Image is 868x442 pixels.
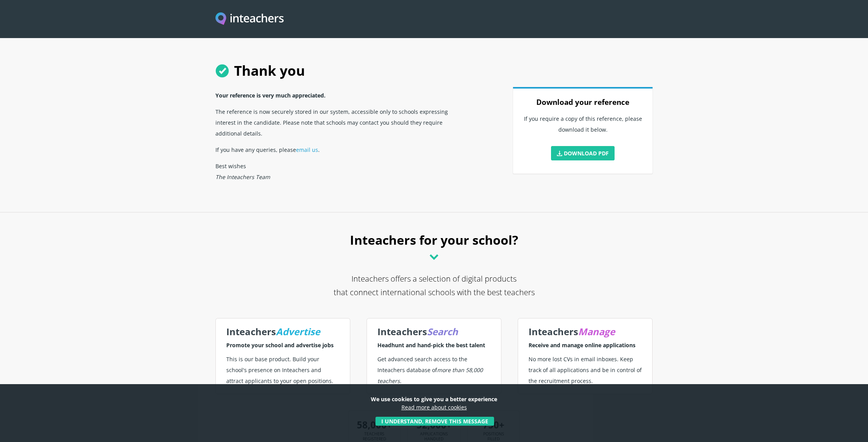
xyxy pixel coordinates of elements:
[215,12,284,26] img: Inteachers
[215,103,467,141] p: The reference is now securely stored in our system, accessible only to schools expressing interes...
[226,324,339,340] h3: Inteachers
[522,110,643,143] p: If you require a copy of this reference, please download it below.
[215,158,467,185] p: Best wishes
[529,351,642,389] p: No more lost CVs in email inboxes. Keep track of all applications and be in control of the recrui...
[226,341,334,349] strong: Promote your school and advertise jobs
[427,325,458,338] em: Search
[215,141,467,158] p: If you have any queries, please .
[215,229,653,272] h2: Inteachers for your school?
[377,341,485,349] strong: Headhunt and hand-pick the best talent
[276,325,320,338] em: Advertise
[226,351,339,389] p: This is our base product. Build your school's presence on Inteachers and attract applicants to yo...
[578,325,615,338] em: Manage
[371,395,497,403] strong: We use cookies to give you a better experience
[215,173,270,181] em: The Inteachers Team
[215,12,284,26] a: Visit this site's homepage
[377,324,491,340] h3: Inteachers
[522,94,643,110] h3: Download your reference
[215,272,653,313] p: Inteachers offers a selection of digital products that connect international schools with the bes...
[551,146,615,160] a: Download PDF
[215,54,653,87] h1: Thank you
[401,404,467,411] a: Read more about cookies
[377,351,491,389] p: Get advanced search access to the Inteachers database of
[529,324,642,340] h3: Inteachers
[375,417,494,426] button: I understand, remove this message
[215,87,467,103] p: Your reference is very much appreciated.
[529,341,635,349] strong: Receive and manage online applications
[296,146,318,153] a: email us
